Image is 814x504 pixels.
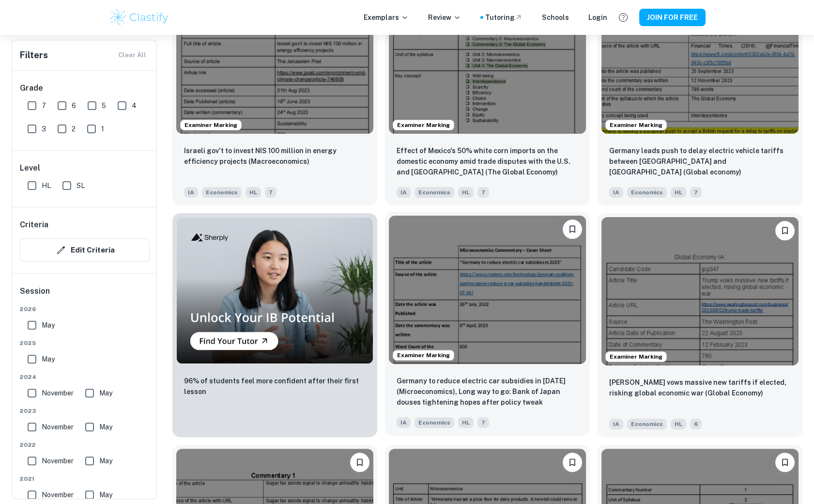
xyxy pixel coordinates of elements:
[671,187,686,198] span: HL
[20,441,150,449] span: 2022
[20,339,150,347] span: 2025
[176,217,373,364] img: Thumbnail
[690,419,702,429] span: 6
[428,12,461,23] p: Review
[415,417,454,428] span: Economics
[20,373,150,381] span: 2024
[458,187,474,198] span: HL
[639,9,706,26] button: JOIN FOR FREE
[609,377,791,398] p: Trump vows massive new tariffs if elected, risking global economic war (Global Economy)
[132,100,137,111] span: 4
[42,180,51,191] span: HL
[775,453,795,472] button: Please log in to bookmark exemplars
[20,48,48,62] h6: Filters
[184,376,366,397] p: 96% of students feel more confident after their first lesson
[77,180,85,191] span: SL
[20,305,150,314] span: 2026
[627,187,667,198] span: Economics
[485,12,522,23] a: Tutoring
[72,100,76,111] span: 6
[477,187,489,198] span: 7
[109,8,170,27] img: Clastify logo
[609,187,623,198] span: IA
[42,354,55,364] span: May
[42,422,74,432] span: November
[364,12,409,23] p: Exemplars
[606,121,666,129] span: Examiner Marking
[598,213,802,437] a: Examiner MarkingPlease log in to bookmark exemplarsTrump vows massive new tariffs if elected, ris...
[184,187,198,198] span: IA
[385,213,590,437] a: Examiner MarkingPlease log in to bookmark exemplarsGermany to reduce electric car subsidies in 20...
[393,121,454,129] span: Examiner Marking
[20,162,150,174] h6: Level
[601,217,799,365] img: Economics IA example thumbnail: Trump vows massive new tariffs if electe
[415,187,454,198] span: Economics
[397,417,411,428] span: IA
[202,187,242,198] span: Economics
[775,221,795,240] button: Please log in to bookmark exemplars
[397,376,578,409] p: Germany to reduce electric car subsidies in 2023 (Microeconomics), Long way to go: Bank of Japan ...
[20,474,150,483] span: 2021
[99,422,112,432] span: May
[99,456,112,466] span: May
[42,456,74,466] span: November
[181,121,241,129] span: Examiner Marking
[615,9,631,26] button: Help and Feedback
[20,82,150,94] h6: Grade
[671,419,686,429] span: HL
[99,489,112,500] span: May
[690,187,702,198] span: 7
[101,124,104,134] span: 1
[397,145,578,177] p: Effect of Mexico's 50% white corn imports on the domestic economy amid trade disputes with the U....
[627,419,667,429] span: Economics
[20,407,150,415] span: 2023
[397,187,411,198] span: IA
[458,417,474,428] span: HL
[42,320,55,331] span: May
[42,124,46,134] span: 3
[393,351,454,360] span: Examiner Marking
[350,453,369,472] button: Please log in to bookmark exemplars
[42,100,46,111] span: 7
[609,419,623,429] span: IA
[246,187,261,198] span: HL
[265,187,276,198] span: 7
[20,219,48,231] h6: Criteria
[606,352,666,361] span: Examiner Marking
[20,238,150,262] button: Edit Criteria
[588,12,607,23] a: Login
[42,489,74,500] span: November
[42,388,74,398] span: November
[542,12,569,23] a: Schools
[102,100,106,111] span: 5
[477,417,489,428] span: 7
[184,145,366,167] p: Israeli gov't to invest NIS 100 million in energy efficiency projects (Macroeconomics)
[172,213,377,437] a: Thumbnail96% of students feel more confident after their first lesson
[72,124,76,134] span: 2
[20,285,150,305] h6: Session
[563,220,582,239] button: Please log in to bookmark exemplars
[609,145,791,177] p: Germany leads push to delay electric vehicle tariffs between EU and UK (Global economy)
[563,453,582,472] button: Please log in to bookmark exemplars
[389,216,586,363] img: Economics IA example thumbnail: Germany to reduce electric car subsidies
[99,388,112,398] span: May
